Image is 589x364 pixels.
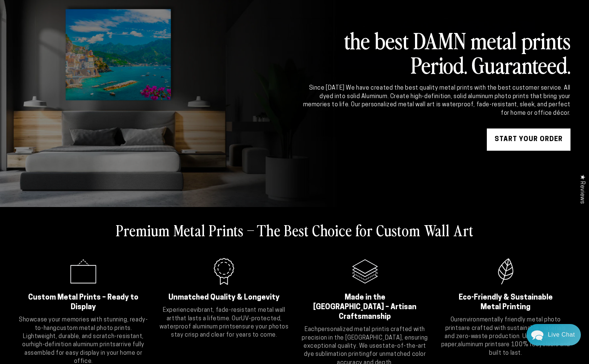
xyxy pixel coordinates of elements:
strong: personalized metal print [318,327,385,333]
div: Click to open Judge.me floating reviews tab [575,168,589,210]
strong: UV-protected, waterproof aluminum prints [160,316,282,330]
strong: high-definition aluminum prints [31,342,116,348]
div: Since [DATE] We have created the best quality metal prints with the best customer service. All dy... [302,84,570,117]
strong: custom metal photo prints [57,325,131,331]
h2: Custom Metal Prints – Ready to Display [28,293,139,312]
strong: environmentally friendly metal photo prints [445,317,561,331]
strong: vibrant, fade-resistant metal wall art [167,307,285,321]
h2: Made in the [GEOGRAPHIC_DATA] – Artisan Craftsmanship [309,293,421,322]
a: START YOUR Order [487,128,570,151]
div: Contact Us Directly [548,324,575,345]
h2: Unmatched Quality & Longevity [168,293,280,303]
h2: Premium Metal Prints – The Best Choice for Custom Wall Art [116,220,473,240]
h2: the best DAMN metal prints Period. Guaranteed. [302,28,570,77]
p: Our are crafted with sustainable materials and zero-waste production. Unlike canvas or paper, are... [441,316,570,357]
strong: aluminum prints [458,342,501,348]
div: Chat widget toggle [526,324,581,345]
p: Experience that lasts a lifetime. Our ensure your photos stay crisp and clear for years to come. [159,306,289,340]
h2: Eco-Friendly & Sustainable Metal Printing [450,293,561,312]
